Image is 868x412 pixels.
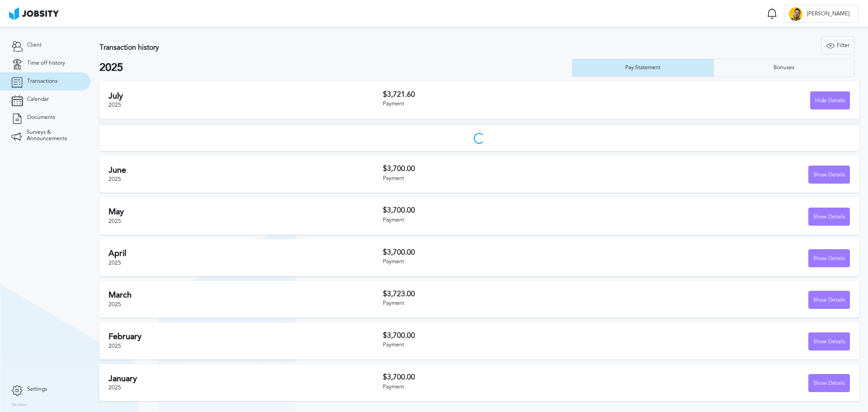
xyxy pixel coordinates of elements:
div: Filter [822,37,854,55]
h2: February [108,332,383,341]
h3: $3,700.00 [383,206,617,214]
div: Payment [383,259,617,265]
h3: $3,723.00 [383,290,617,298]
button: Show Details [808,374,850,392]
span: Client [27,42,42,48]
div: Show Details [809,291,849,309]
span: Surveys & Announcements [27,129,79,142]
h2: April [108,249,383,258]
span: Transactions [27,78,57,85]
span: Time off history [27,60,65,66]
button: Show Details [808,332,850,350]
button: Bonuses [713,59,855,77]
button: Pay Statement [572,59,713,77]
span: 2025 [108,384,121,391]
div: Payment [383,101,617,107]
span: 2025 [108,301,121,308]
div: Hide Details [811,92,849,110]
button: M[PERSON_NAME] [784,5,859,23]
button: Show Details [808,166,850,184]
h3: $3,700.00 [383,331,617,340]
span: 2025 [108,176,121,182]
div: Payment [383,342,617,348]
div: Bonuses [769,65,799,71]
div: Pay Statement [621,65,665,71]
span: 2025 [108,343,121,349]
h3: $3,700.00 [383,373,617,381]
div: Show Details [809,208,849,226]
label: Version: [11,403,28,408]
button: Show Details [808,208,850,226]
span: Documents [27,114,55,121]
h3: $3,700.00 [383,248,617,256]
button: Show Details [808,249,850,267]
h3: $3,721.60 [383,90,617,99]
span: 2025 [108,102,121,108]
div: Show Details [809,333,849,351]
h3: Transaction history [99,43,513,52]
div: Show Details [809,250,849,268]
button: Hide Details [810,91,850,109]
h2: July [108,91,383,101]
span: [PERSON_NAME] [802,11,854,17]
span: Calendar [27,96,49,103]
button: Filter [821,36,854,54]
h3: $3,700.00 [383,165,617,173]
span: 2025 [108,260,121,266]
div: Show Details [809,374,849,393]
span: Settings [27,386,47,393]
img: ab4bad089aa723f57921c736e9817d99.png [9,7,59,20]
div: Payment [383,300,617,307]
h2: January [108,374,383,384]
h2: March [108,290,383,300]
h2: June [108,166,383,175]
h2: May [108,207,383,217]
div: Payment [383,217,617,223]
div: Show Details [809,166,849,184]
span: 2025 [108,218,121,224]
div: Payment [383,175,617,182]
div: M [789,7,802,21]
button: Show Details [808,291,850,309]
div: Payment [383,384,617,390]
h2: 2025 [99,62,572,74]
